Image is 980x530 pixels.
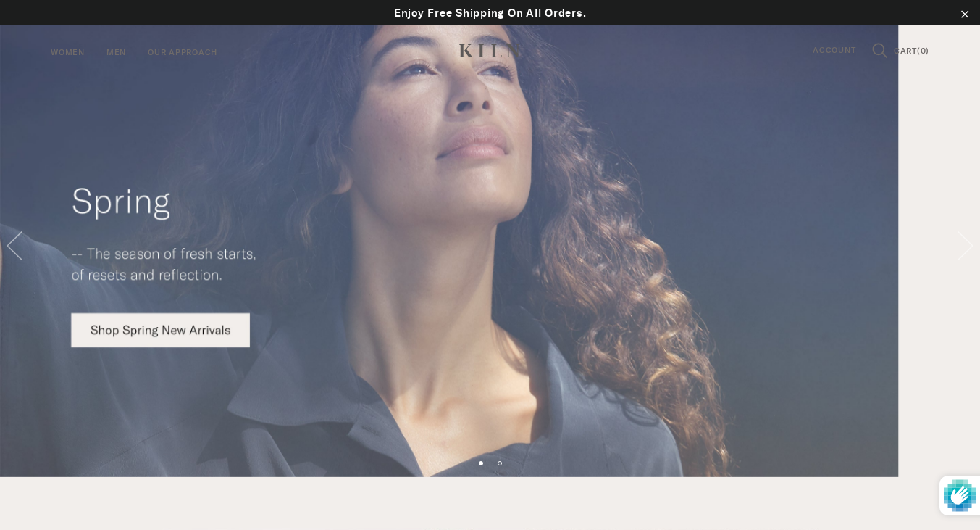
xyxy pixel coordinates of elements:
[926,46,929,56] span: )
[14,4,966,22] p: Enjoy Free Shipping On All Orders.
[51,46,85,60] a: Women
[894,47,929,56] a: CART(0)
[921,46,926,56] span: 0
[106,46,126,60] a: Men
[944,476,976,515] img: Protected by hCaptcha
[894,46,921,56] span: CART(
[802,44,866,58] a: Account
[148,46,217,60] a: Our Approach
